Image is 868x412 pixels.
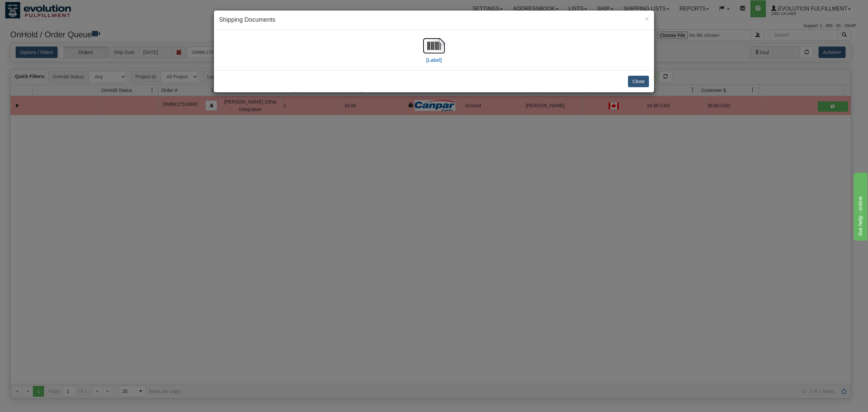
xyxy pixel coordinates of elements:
img: barcode.jpg [423,35,445,57]
h4: Shipping Documents [219,16,649,24]
label: [Label] [426,57,442,63]
span: × [645,15,649,22]
div: live help - online [5,4,63,12]
a: [Label] [423,42,445,62]
button: Close [645,15,649,22]
iframe: chat widget [852,171,867,241]
button: Close [628,76,649,87]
